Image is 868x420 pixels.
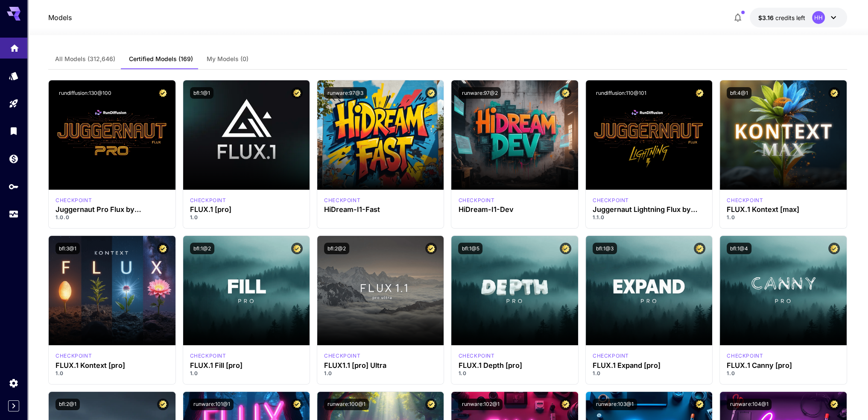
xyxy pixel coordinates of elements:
button: Certified Model – Vetted for best performance and includes a commercial license. [828,87,840,99]
div: FLUX.1 D [593,197,629,204]
div: FLUX.1 Kontext [max] [727,197,763,204]
button: Certified Model – Vetted for best performance and includes a commercial license. [560,87,571,99]
h3: FLUX.1 Expand [pro] [593,361,705,370]
button: bfl:2@2 [324,243,349,254]
p: checkpoint [324,352,360,360]
p: checkpoint [593,197,629,204]
button: Certified Model – Vetted for best performance and includes a commercial license. [157,243,169,254]
button: Certified Model – Vetted for best performance and includes a commercial license. [291,87,303,99]
h3: HiDream-I1-Dev [458,206,571,214]
button: Certified Model – Vetted for best performance and includes a commercial license. [425,399,437,410]
button: bfl:2@1 [56,399,80,410]
button: Certified Model – Vetted for best performance and includes a commercial license. [694,399,705,410]
button: Certified Model – Vetted for best performance and includes a commercial license. [828,243,840,254]
p: checkpoint [458,352,494,360]
p: checkpoint [458,197,494,204]
a: Models [48,12,72,23]
button: Certified Model – Vetted for best performance and includes a commercial license. [828,399,840,410]
button: runware:97@2 [458,87,501,99]
div: HiDream Dev [458,197,494,204]
div: $3.16299 [758,13,805,22]
h3: FLUX.1 Canny [pro] [727,361,839,370]
div: Wallet [9,153,19,164]
p: checkpoint [324,197,360,204]
button: runware:101@1 [190,399,234,410]
div: fluxpro [727,352,763,360]
h3: FLUX.1 Kontext [pro] [56,361,168,370]
p: 1.0 [727,370,839,377]
button: bfl:1@5 [458,243,482,254]
p: checkpoint [190,352,226,360]
button: bfl:1@4 [727,243,751,254]
button: bfl:1@2 [190,243,214,254]
nav: breadcrumb [48,12,72,23]
p: 1.0 [190,370,303,377]
p: checkpoint [727,352,763,360]
p: checkpoint [593,352,629,360]
button: runware:102@1 [458,399,503,410]
button: Certified Model – Vetted for best performance and includes a commercial license. [425,87,437,99]
button: bfl:3@1 [56,243,80,254]
h3: FLUX.1 Kontext [max] [727,206,839,214]
p: 1.0 [190,214,303,221]
div: Settings [9,378,19,388]
h3: FLUX1.1 [pro] Ultra [324,361,437,370]
button: Certified Model – Vetted for best performance and includes a commercial license. [694,87,705,99]
button: Certified Model – Vetted for best performance and includes a commercial license. [694,243,705,254]
p: checkpoint [190,197,226,204]
button: runware:100@1 [324,399,369,410]
div: fluxpro [190,197,226,204]
p: checkpoint [727,197,763,204]
p: checkpoint [56,197,92,204]
div: Playground [9,98,19,109]
div: FLUX.1 Fill [pro] [190,361,303,370]
div: FLUX.1 Kontext [pro] [56,352,92,360]
div: fluxultra [324,352,360,360]
div: Models [9,68,19,79]
p: 1.0 [593,370,705,377]
span: Certified Models (169) [129,55,193,63]
button: runware:104@1 [727,399,772,410]
h3: HiDream-I1-Fast [324,206,437,214]
p: 1.1.0 [593,214,705,221]
div: Home [9,40,20,51]
p: 1.0 [458,370,571,377]
span: credits left [775,14,805,21]
button: runware:97@3 [324,87,367,99]
button: rundiffusion:110@101 [593,87,650,99]
p: checkpoint [56,352,92,360]
button: Certified Model – Vetted for best performance and includes a commercial license. [157,399,169,410]
div: fluxpro [593,352,629,360]
h3: Juggernaut Pro Flux by RunDiffusion [56,206,168,214]
button: Certified Model – Vetted for best performance and includes a commercial license. [291,243,303,254]
button: Expand sidebar [8,400,19,411]
span: All Models (312,646) [55,55,115,63]
button: Certified Model – Vetted for best performance and includes a commercial license. [157,87,169,99]
div: FLUX.1 [pro] [190,206,303,214]
div: HiDream Fast [324,197,360,204]
h3: Juggernaut Lightning Flux by RunDiffusion [593,206,705,214]
div: Usage [9,209,19,220]
button: bfl:1@1 [190,87,213,99]
p: 1.0 [727,214,839,221]
button: Certified Model – Vetted for best performance and includes a commercial license. [560,243,571,254]
button: rundiffusion:130@100 [56,87,115,99]
div: fluxpro [458,352,494,360]
h3: FLUX.1 Depth [pro] [458,361,571,370]
button: bfl:4@1 [727,87,751,99]
button: runware:103@1 [593,399,637,410]
button: bfl:1@3 [593,243,617,254]
div: Library [9,126,19,136]
span: $3.16 [758,14,775,21]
